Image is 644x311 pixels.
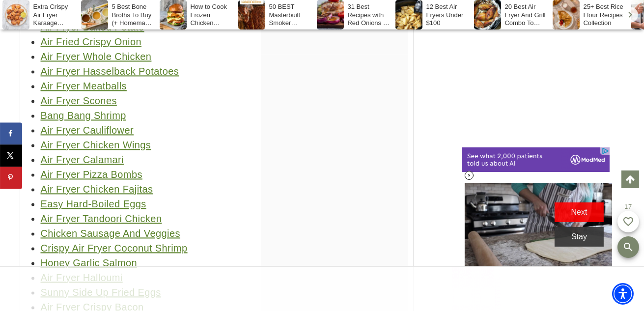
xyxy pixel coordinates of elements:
[612,283,634,305] div: Accessibility Menu
[41,198,146,209] a: Easy Hard-Boiled Eggs
[41,169,142,180] a: Air Fryer Pizza Bombs
[41,125,134,136] a: Air Fryer Cauliflower
[41,243,188,254] a: Crispy Air Fryer Coconut Shrimp
[261,54,408,177] iframe: Advertisement
[41,95,117,106] a: Air Fryer Scones
[41,81,127,91] a: Air Fryer Meatballs
[41,51,152,62] a: Air Fryer Whole Chicken
[462,147,610,172] iframe: Advertisement
[41,110,126,121] a: Bang Bang Shrimp
[571,232,587,241] span: stay
[41,140,151,150] a: Air Fryer Chicken Wings
[621,170,639,188] a: Scroll to top
[41,154,124,165] a: Air Fryer Calamari
[41,184,153,195] a: Air Fryer Chicken Fajitas
[571,208,588,216] span: next
[41,257,138,268] a: Honey Garlic Salmon
[143,267,501,311] iframe: Advertisement
[41,228,180,239] a: Chicken Sausage And Veggies
[41,213,162,224] a: Air Fryer Tandoori Chicken
[41,66,179,77] a: Air Fryer Hasselback Potatoes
